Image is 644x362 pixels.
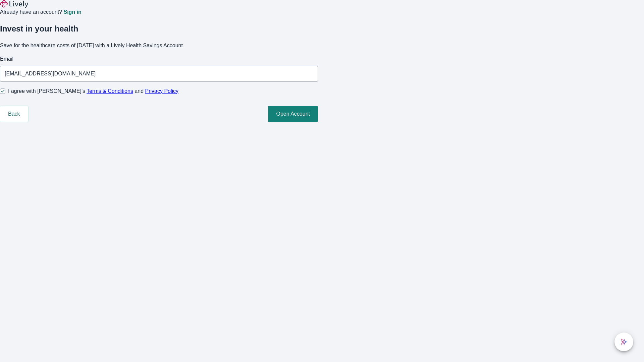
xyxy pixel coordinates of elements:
button: Open Account [268,106,318,122]
button: chat [614,333,633,351]
svg: Lively AI Assistant [621,339,627,345]
a: Privacy Policy [145,88,179,94]
span: I agree with [PERSON_NAME]’s and [8,87,178,95]
a: Sign in [63,9,81,15]
a: Terms & Conditions [87,88,133,94]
